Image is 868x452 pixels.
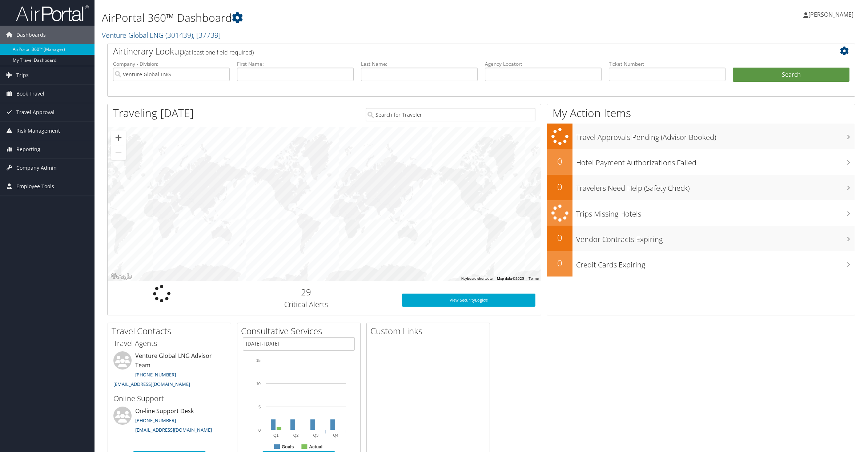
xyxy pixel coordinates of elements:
[547,226,855,251] a: 0Vendor Contracts Expiring
[547,181,572,193] h2: 0
[256,358,261,363] tspan: 15
[576,256,855,270] h3: Credit Cards Expiring
[366,108,535,121] input: Search for Traveler
[111,145,126,160] button: Zoom out
[113,60,230,68] label: Company - Division:
[221,299,391,310] h3: Critical Alerts
[547,257,572,269] h2: 0
[313,433,319,437] text: Q3
[576,154,855,168] h3: Hotel Payment Authorizations Failed
[16,159,57,177] span: Company Admin
[135,427,212,433] a: [EMAIL_ADDRESS][DOMAIN_NAME]
[16,66,29,84] span: Trips
[102,10,608,25] h1: AirPortal 360™ Dashboard
[241,325,360,337] h2: Consultative Services
[165,30,193,40] span: ( 301439 )
[111,130,126,145] button: Zoom in
[293,433,299,437] text: Q2
[461,276,493,281] button: Keyboard shortcuts
[135,371,176,378] a: [PHONE_NUMBER]
[258,405,261,409] tspan: 5
[402,294,535,307] a: View SecurityLogic®
[529,277,539,281] a: Terms (opens in new tab)
[547,124,855,149] a: Travel Approvals Pending (Advisor Booked)
[135,417,176,424] a: [PHONE_NUMBER]
[547,231,572,244] h2: 0
[333,433,338,437] text: Q4
[258,428,261,432] tspan: 0
[16,140,40,158] span: Reporting
[547,155,572,168] h2: 0
[547,200,855,226] a: Trips Missing Hotels
[237,60,354,68] label: First Name:
[109,272,133,281] a: Open this area in Google Maps (opens a new window)
[273,433,279,437] text: Q1
[576,179,855,193] h3: Travelers Need Help (Safety Check)
[547,149,855,175] a: 0Hotel Payment Authorizations Failed
[221,286,391,298] h2: 29
[576,231,855,245] h3: Vendor Contracts Expiring
[808,11,853,19] span: [PERSON_NAME]
[113,338,225,348] h3: Travel Agents
[309,444,322,449] text: Actual
[576,129,855,142] h3: Travel Approvals Pending (Advisor Booked)
[733,68,849,82] button: Search
[16,177,54,195] span: Employee Tools
[110,407,229,436] li: On-line Support Desk
[497,277,524,281] span: Map data ©2025
[485,60,602,68] label: Agency Locator:
[109,272,133,281] img: Google
[361,60,478,68] label: Last Name:
[609,60,726,68] label: Ticket Number:
[256,382,261,386] tspan: 10
[282,444,294,449] text: Goals
[547,251,855,277] a: 0Credit Cards Expiring
[547,105,855,121] h1: My Action Items
[576,205,855,219] h3: Trips Missing Hotels
[16,5,89,22] img: airportal-logo.png
[110,351,229,390] li: Venture Global LNG Advisor Team
[113,45,787,57] h2: Airtinerary Lookup
[547,175,855,200] a: 0Travelers Need Help (Safety Check)
[102,30,221,40] a: Venture Global LNG
[370,325,490,337] h2: Custom Links
[193,30,221,40] span: , [ 37739 ]
[16,26,46,44] span: Dashboards
[113,381,190,387] a: [EMAIL_ADDRESS][DOMAIN_NAME]
[112,325,231,337] h2: Travel Contacts
[16,85,44,103] span: Book Travel
[113,105,194,121] h1: Traveling [DATE]
[16,122,60,140] span: Risk Management
[803,4,861,25] a: [PERSON_NAME]
[16,103,55,121] span: Travel Approval
[113,394,225,404] h3: Online Support
[184,48,254,56] span: (at least one field required)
